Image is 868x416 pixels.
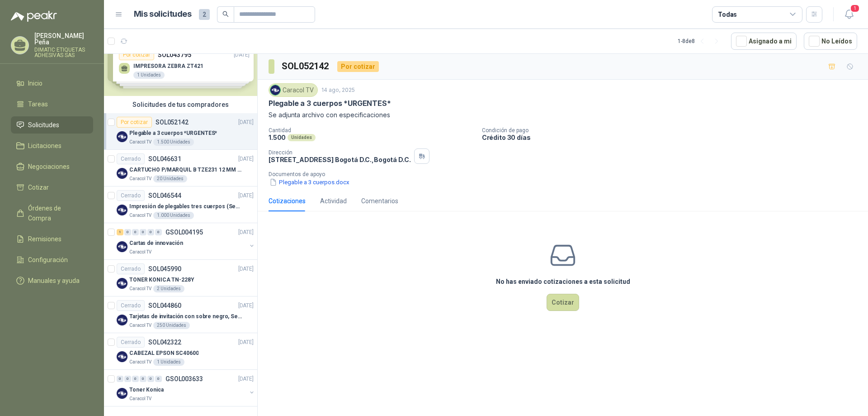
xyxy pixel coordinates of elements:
[148,266,181,272] p: SOL045990
[11,272,93,289] a: Manuales y ayuda
[11,116,93,134] a: Solicitudes
[129,386,164,394] p: Toner Konica
[129,212,151,219] p: Caracol TV
[269,99,391,108] p: Plegable a 3 cuerpos *URGENTES*
[129,349,198,358] p: CABEZAL EPSON SC40600
[148,339,181,345] p: SOL042322
[153,212,194,219] div: 1.000 Unidades
[117,168,127,179] img: Company Logo
[11,137,93,154] a: Licitaciones
[104,333,257,370] a: CerradoSOL042322[DATE] Company LogoCABEZAL EPSON SC40600Caracol TV1 Unidades
[11,179,93,196] a: Cotizar
[104,150,257,186] a: CerradoSOL046631[DATE] Company LogoCARTUCHO P/MARQUIL B TZE231 12 MM X 8MMCaracol TV20 Unidades
[28,120,59,130] span: Solicitudes
[678,34,724,48] div: 1 - 8 de 8
[269,110,857,120] p: Se adjunta archivo con especificaciones
[841,6,857,23] button: 1
[11,75,93,92] a: Inicio
[117,351,127,362] img: Company Logo
[269,196,306,206] div: Cotizaciones
[153,359,184,366] div: 1 Unidades
[11,230,93,248] a: Remisiones
[140,229,146,235] div: 0
[850,4,860,13] span: 1
[28,276,80,286] span: Manuales y ayuda
[129,139,151,146] p: Caracol TV
[482,127,864,134] p: Condición de pago
[129,285,151,292] p: Caracol TV
[153,322,190,329] div: 250 Unidades
[104,96,257,113] div: Solicitudes de tus compradores
[117,376,123,382] div: 0
[117,190,145,201] div: Cerrado
[117,205,127,215] img: Company Logo
[269,83,318,97] div: Caracol TV
[104,186,257,223] a: CerradoSOL046544[DATE] Company LogoImpresión de plegables tres cuerpos (Seguridad y salud en el t...
[132,229,139,235] div: 0
[148,302,181,309] p: SOL044860
[104,113,257,150] a: Por cotizarSOL052142[DATE] Company LogoPlegable a 3 cuerpos *URGENTES*Caracol TV1.500 Unidades
[34,33,93,45] p: [PERSON_NAME] Peña
[153,285,184,292] div: 2 Unidades
[117,373,255,402] a: 0 0 0 0 0 0 GSOL003633[DATE] Company LogoToner KonicaCaracol TV
[129,395,151,402] p: Caracol TV
[238,228,254,237] p: [DATE]
[153,139,194,146] div: 1.500 Unidades
[134,8,192,21] h1: Mis solicitudes
[129,359,151,366] p: Caracol TV
[28,99,48,109] span: Tareas
[117,300,145,311] div: Cerrado
[238,118,254,127] p: [DATE]
[124,229,131,235] div: 0
[11,96,93,113] a: Tareas
[269,127,475,134] p: Cantidad
[288,134,316,141] div: Unidades
[117,278,127,289] img: Company Logo
[34,47,93,58] p: DIMATIC ETIQUETAS ADHESIVAS SAS
[28,162,70,172] span: Negociaciones
[731,33,797,50] button: Asignado a mi
[320,196,347,206] div: Actividad
[132,376,139,382] div: 0
[147,376,154,382] div: 0
[282,59,330,73] h3: SOL052142
[496,277,630,287] h3: No has enviado cotizaciones a esta solicitud
[153,175,187,182] div: 20 Unidades
[129,175,151,182] p: Caracol TV
[11,200,93,227] a: Órdenes de Compra
[11,251,93,268] a: Configuración
[148,192,181,199] p: SOL046544
[199,9,210,20] span: 2
[155,376,162,382] div: 0
[28,234,61,244] span: Remisiones
[156,119,189,125] p: SOL052142
[718,10,737,19] div: Todas
[269,156,410,163] p: [STREET_ADDRESS] Bogotá D.C. , Bogotá D.C.
[321,86,355,95] p: 14 ago, 2025
[238,191,254,200] p: [DATE]
[129,322,151,329] p: Caracol TV
[129,202,242,211] p: Impresión de plegables tres cuerpos (Seguridad y salud en el trabajo)
[117,153,145,164] div: Cerrado
[117,241,127,252] img: Company Logo
[28,78,42,88] span: Inicio
[361,196,398,206] div: Comentarios
[129,166,242,174] p: CARTUCHO P/MARQUIL B TZE231 12 MM X 8MM
[165,229,203,235] p: GSOL004195
[129,276,194,284] p: TONER KONICA TN-228Y
[148,156,181,162] p: SOL046631
[104,260,257,296] a: CerradoSOL045990[DATE] Company LogoTONER KONICA TN-228YCaracol TV2 Unidades
[269,177,350,187] button: Plegable a 3 cuerpos.docx
[124,376,131,382] div: 0
[117,131,127,142] img: Company Logo
[28,141,61,151] span: Licitaciones
[269,149,410,156] p: Dirección
[129,239,183,248] p: Cartas de innovación
[269,171,864,177] p: Documentos de apoyo
[11,158,93,175] a: Negociaciones
[104,296,257,333] a: CerradoSOL044860[DATE] Company LogoTarjetas de invitación con sobre negro, Segun especificaciones...
[238,155,254,163] p: [DATE]
[140,376,146,382] div: 0
[117,229,123,235] div: 1
[547,294,579,311] button: Cotizar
